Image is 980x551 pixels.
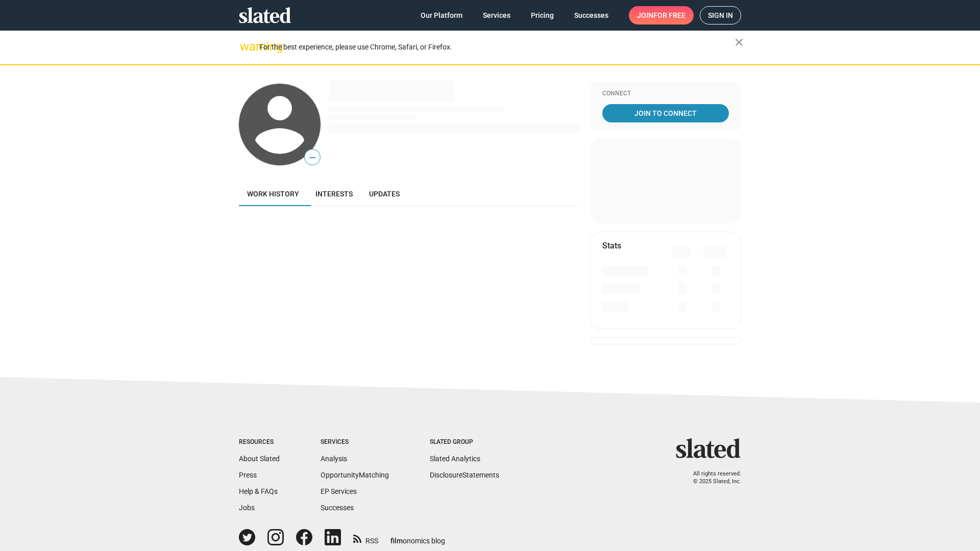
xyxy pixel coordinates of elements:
a: RSS [353,530,378,546]
div: Resources [239,438,280,446]
span: Join [637,6,685,24]
a: Jobs [239,504,255,512]
a: filmonomics blog [390,528,445,546]
a: Our Platform [412,6,471,24]
a: DisclosureStatements [430,471,499,479]
a: Press [239,471,257,479]
a: Join To Connect [602,104,729,122]
span: Pricing [531,6,554,24]
a: Sign in [700,6,741,24]
a: Slated Analytics [430,455,480,463]
a: Updates [361,182,408,206]
a: About Slated [239,455,280,463]
span: film [390,537,403,545]
a: Joinfor free [629,6,694,24]
div: Connect [602,90,729,98]
div: Services [321,438,389,446]
span: for free [653,6,685,24]
span: Updates [369,190,400,198]
mat-icon: warning [240,40,252,53]
span: Sign in [708,7,733,24]
a: Analysis [321,455,347,463]
span: Interests [315,190,353,198]
a: Services [475,6,519,24]
a: Successes [566,6,617,24]
a: Work history [239,182,307,206]
span: Join To Connect [604,104,727,122]
a: EP Services [321,487,357,495]
a: Interests [307,182,361,206]
mat-icon: close [733,36,745,48]
span: Work history [247,190,299,198]
a: Help & FAQs [239,487,278,495]
div: For the best experience, please use Chrome, Safari, or Firefox. [259,40,735,54]
p: All rights reserved. © 2025 Slated, Inc. [682,470,741,485]
span: Services [483,6,510,24]
a: OpportunityMatching [321,471,389,479]
div: Slated Group [430,438,499,446]
a: Successes [321,504,354,512]
a: Pricing [523,6,562,24]
span: Successes [574,6,608,24]
span: Our Platform [421,6,462,24]
mat-card-title: Stats [602,240,621,251]
span: — [305,151,320,164]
